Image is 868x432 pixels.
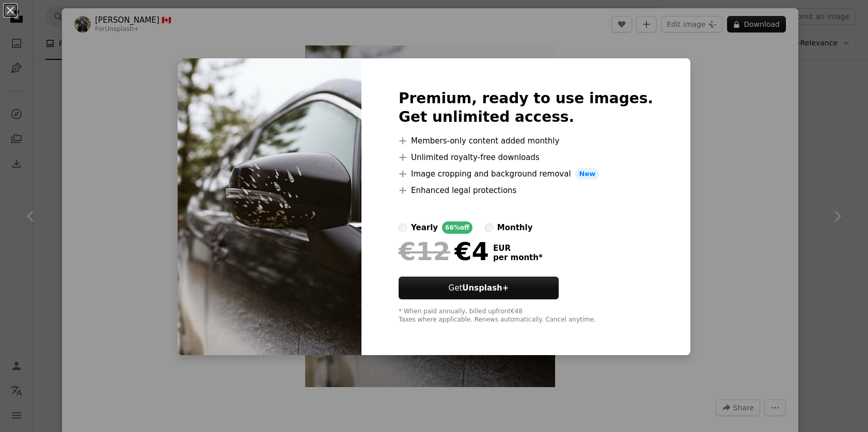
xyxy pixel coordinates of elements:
[399,89,653,126] h2: Premium, ready to use images. Get unlimited access.
[399,308,653,324] div: * When paid annually, billed upfront €48 Taxes where applicable. Renews automatically. Cancel any...
[493,244,543,253] span: EUR
[399,151,653,164] li: Unlimited royalty-free downloads
[462,283,509,293] strong: Unsplash+
[497,221,533,234] div: monthly
[399,184,653,197] li: Enhanced legal protections
[399,135,653,147] li: Members-only content added monthly
[411,221,438,234] div: yearly
[399,238,489,265] div: €4
[399,238,450,265] span: €12
[442,221,472,234] div: 66% off
[399,168,653,180] li: Image cropping and background removal
[399,277,559,299] button: GetUnsplash+
[485,223,493,232] input: monthly
[399,223,407,232] input: yearly66%off
[493,253,543,262] span: per month *
[178,58,361,356] img: premium_photo-1693617112480-024c99d7b19a
[575,168,600,180] span: New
